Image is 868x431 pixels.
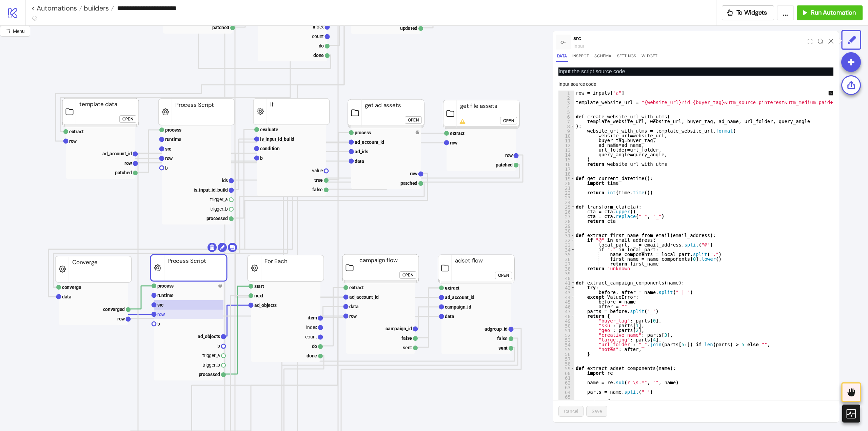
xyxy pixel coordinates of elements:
[558,171,574,176] div: 18
[558,129,574,133] div: 9
[571,176,575,181] span: Toggle code folding, rows 19 through 22
[558,380,574,385] div: 62
[62,285,81,290] text: converge
[808,39,812,44] span: expand
[558,352,574,356] div: 56
[558,399,574,404] div: 66
[558,138,574,143] div: 11
[558,347,574,352] div: 55
[558,185,574,190] div: 21
[157,312,165,317] text: row
[558,276,574,280] div: 40
[157,321,160,327] text: b
[194,187,228,193] text: is_input_id_build
[558,242,574,247] div: 33
[558,233,574,238] div: 31
[62,294,72,299] text: data
[811,9,856,17] span: Run Automation
[445,285,459,291] text: extract
[558,361,574,366] div: 58
[102,151,132,156] text: ad_account_id
[82,4,109,13] span: builders
[313,24,324,30] text: index
[558,209,574,214] div: 26
[260,155,263,161] text: b
[312,34,324,39] text: count
[349,313,357,319] text: row
[558,91,574,95] div: 1
[355,139,384,145] text: ad_account_id
[558,223,574,228] div: 29
[797,5,863,20] button: Run Automation
[124,160,132,166] text: row
[445,314,454,319] text: data
[558,290,574,295] div: 43
[222,178,228,183] text: ids
[355,149,368,154] text: ad_ids
[571,238,575,242] span: Toggle code folding, rows 32 through 37
[13,28,25,34] span: Menu
[165,146,171,152] text: src
[558,285,574,290] div: 42
[558,309,574,314] div: 47
[31,5,82,12] a: < Automations
[558,375,574,380] div: 61
[558,166,574,171] div: 17
[573,42,805,50] div: input
[571,280,575,285] span: Toggle code folding, rows 41 through 56
[558,238,574,242] div: 32
[571,295,575,299] span: Toggle code folding, rows 44 through 46
[254,283,264,289] text: start
[485,326,508,332] text: adgroup_id
[558,257,574,261] div: 36
[165,137,181,142] text: runtime
[640,53,659,62] button: Widget
[558,100,574,105] div: 3
[260,127,278,132] text: evaluate
[386,326,412,331] text: campaign_id
[558,266,574,271] div: 38
[558,271,574,276] div: 39
[558,148,574,152] div: 13
[117,316,125,321] text: row
[408,116,419,124] div: Open
[119,115,136,123] button: Open
[558,366,574,371] div: 59
[165,165,168,171] text: b
[260,146,280,151] text: condition
[571,285,575,290] span: Toggle code folding, rows 42 through 43
[558,247,574,252] div: 34
[558,342,574,347] div: 54
[308,315,317,320] text: item
[505,153,513,158] text: row
[399,271,416,279] button: Open
[558,80,600,88] label: Input source code
[558,124,574,129] div: 8
[571,204,575,209] span: Toggle code folding, rows 25 through 28
[122,115,133,123] div: Open
[573,34,805,42] div: src
[558,219,574,223] div: 28
[450,140,458,145] text: row
[558,295,574,299] div: 44
[570,124,574,129] span: Toggle code folding, rows 8 through 16
[571,233,575,238] span: Toggle code folding, rows 31 through 38
[558,323,574,328] div: 50
[405,116,422,124] button: Open
[558,176,574,181] div: 19
[777,5,794,20] button: ...
[157,283,174,289] text: process
[410,171,418,176] text: row
[558,304,574,309] div: 46
[558,143,574,148] div: 12
[558,318,574,323] div: 49
[558,200,574,204] div: 24
[558,119,574,124] div: 7
[254,293,263,298] text: next
[736,9,767,17] span: To Widgets
[558,385,574,390] div: 63
[571,247,575,252] span: Toggle code folding, rows 34 through 37
[445,295,474,300] text: ad_account_id
[157,293,174,298] text: runtime
[450,131,465,136] text: extract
